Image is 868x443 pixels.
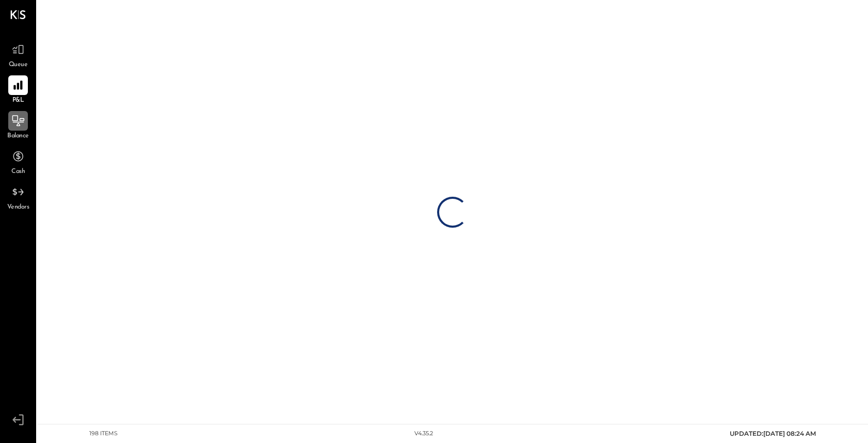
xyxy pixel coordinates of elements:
[89,430,118,438] div: 198 items
[1,182,36,212] a: Vendors
[1,111,36,141] a: Balance
[7,132,29,141] span: Balance
[1,40,36,70] a: Queue
[414,430,433,438] div: v 4.35.2
[9,60,28,70] span: Queue
[730,430,816,437] span: UPDATED: [DATE] 08:24 AM
[1,75,36,105] a: P&L
[1,147,36,177] a: Cash
[11,167,25,177] span: Cash
[12,96,24,105] span: P&L
[7,203,29,212] span: Vendors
